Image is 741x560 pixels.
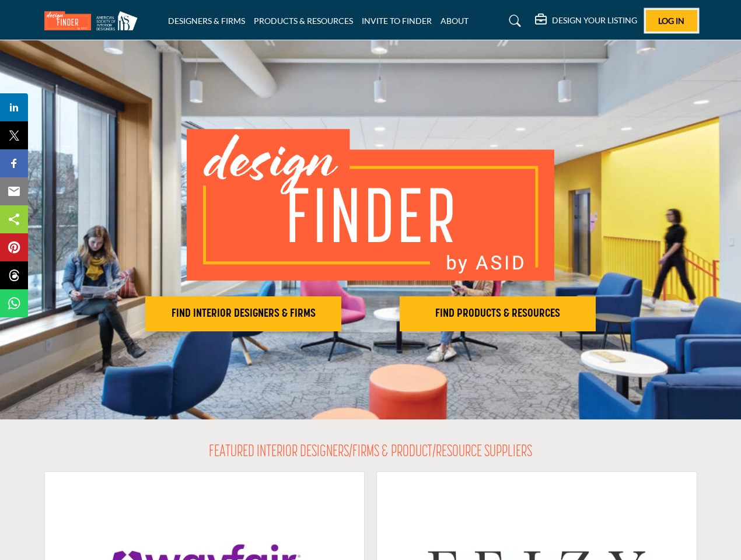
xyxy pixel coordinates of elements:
img: Site Logo [44,11,144,30]
h2: FIND INTERIOR DESIGNERS & FIRMS [149,307,338,321]
button: FIND INTERIOR DESIGNERS & FIRMS [145,296,341,331]
a: INVITE TO FINDER [362,16,432,26]
h5: DESIGN YOUR LISTING [552,15,637,26]
button: Log In [646,10,697,32]
button: FIND PRODUCTS & RESOURCES [400,296,596,331]
a: DESIGNERS & FIRMS [168,16,245,26]
a: ABOUT [441,16,469,26]
img: image [187,129,554,281]
a: Search [498,12,529,30]
h2: FIND PRODUCTS & RESOURCES [403,307,592,321]
div: DESIGN YOUR LISTING [535,14,637,28]
h2: FEATURED INTERIOR DESIGNERS/FIRMS & PRODUCT/RESOURCE SUPPLIERS [209,443,532,463]
a: PRODUCTS & RESOURCES [254,16,353,26]
span: Log In [658,16,684,26]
